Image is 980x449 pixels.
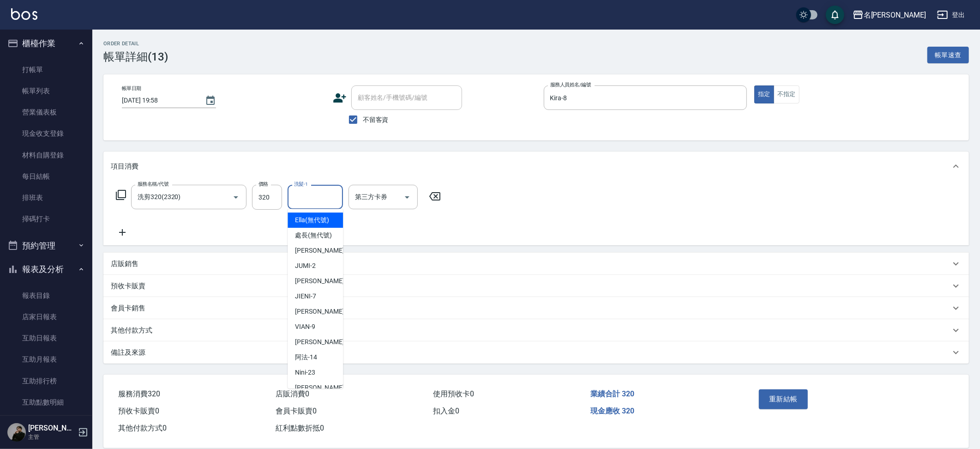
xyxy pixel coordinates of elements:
[103,253,969,275] div: 店販銷售
[826,6,844,24] button: save
[295,291,316,301] span: JIENI -7
[400,190,415,205] button: Open
[111,259,138,269] p: 店販銷售
[933,6,969,24] button: 登出
[111,281,145,291] p: 預收卡販賣
[276,389,309,398] span: 店販消費 0
[4,80,89,102] a: 帳單列表
[4,285,89,306] a: 報表目錄
[295,246,349,255] span: [PERSON_NAME] -1
[295,307,349,316] span: [PERSON_NAME] -8
[759,389,808,409] button: 重新結帳
[4,234,89,258] button: 預約管理
[295,368,315,377] span: Nini -23
[4,123,89,144] a: 現金收支登錄
[111,326,152,335] p: 其他付款方式
[4,187,89,208] a: 排班表
[590,407,634,415] span: 現金應收 320
[4,166,89,187] a: 每日結帳
[122,93,196,108] input: YYYY/MM/DD hh:mm
[103,275,969,297] div: 預收卡販賣
[295,322,315,332] span: VIAN -9
[4,370,89,392] a: 互助排行榜
[849,6,930,24] button: 名[PERSON_NAME]
[4,257,89,281] button: 報表及分析
[4,145,89,166] a: 材料自購登錄
[118,424,167,432] span: 其他付款方式 0
[28,424,75,433] h5: [PERSON_NAME]
[7,423,26,442] img: Person
[433,407,459,415] span: 扣入金 0
[295,261,316,271] span: JUMI -2
[138,181,168,188] label: 服務名稱/代號
[11,8,37,20] img: Logo
[774,85,800,103] button: 不指定
[103,319,969,341] div: 其他付款方式
[276,407,317,415] span: 會員卡販賣 0
[295,383,353,393] span: [PERSON_NAME] -30
[259,181,268,188] label: 價格
[294,181,308,188] label: 洗髮-1
[295,337,353,347] span: [PERSON_NAME] -13
[4,349,89,370] a: 互助月報表
[4,59,89,80] a: 打帳單
[103,297,969,319] div: 會員卡銷售
[111,162,138,171] p: 項目消費
[4,31,89,55] button: 櫃檯作業
[590,389,634,398] span: 業績合計 320
[228,190,243,205] button: Open
[4,208,89,230] a: 掃碼打卡
[103,181,969,245] div: 項目消費
[550,81,591,88] label: 服務人員姓名/編號
[363,115,389,125] span: 不留客資
[103,341,969,364] div: 備註及來源
[433,389,474,398] span: 使用預收卡 0
[111,303,145,313] p: 會員卡銷售
[4,413,89,434] a: 互助業績報表
[4,392,89,413] a: 互助點數明細
[4,102,89,123] a: 營業儀表板
[927,47,969,64] button: 帳單速查
[4,306,89,328] a: 店家日報表
[295,352,317,362] span: 阿法 -14
[103,50,168,63] h3: 帳單詳細 (13)
[103,152,969,181] div: 項目消費
[199,90,222,112] button: Choose date, selected date is 2025-08-17
[864,9,926,21] div: 名[PERSON_NAME]
[103,41,168,47] h2: Order detail
[276,424,324,432] span: 紅利點數折抵 0
[28,433,75,441] p: 主管
[295,215,329,225] span: Ella (無代號)
[295,276,349,286] span: [PERSON_NAME] -3
[111,348,145,358] p: 備註及來源
[122,85,141,92] label: 帳單日期
[295,231,332,240] span: 處長 (無代號)
[118,389,160,398] span: 服務消費 320
[118,407,159,415] span: 預收卡販賣 0
[754,85,774,103] button: 指定
[4,328,89,349] a: 互助日報表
